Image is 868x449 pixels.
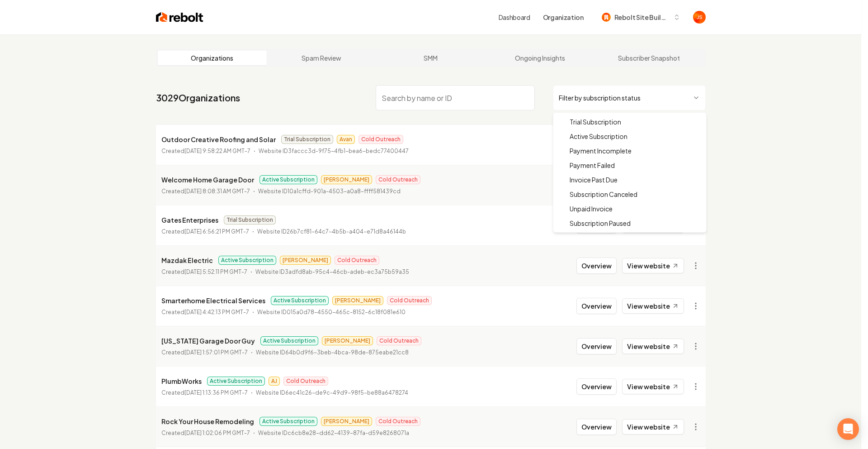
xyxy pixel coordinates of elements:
[570,146,632,155] span: Payment Incomplete
[570,117,621,126] span: Trial Subscription
[570,219,631,228] span: Subscription Paused
[570,132,627,141] span: Active Subscription
[570,204,613,213] span: Unpaid Invoice
[570,161,615,170] span: Payment Failed
[570,175,618,184] span: Invoice Past Due
[570,190,637,199] span: Subscription Canceled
